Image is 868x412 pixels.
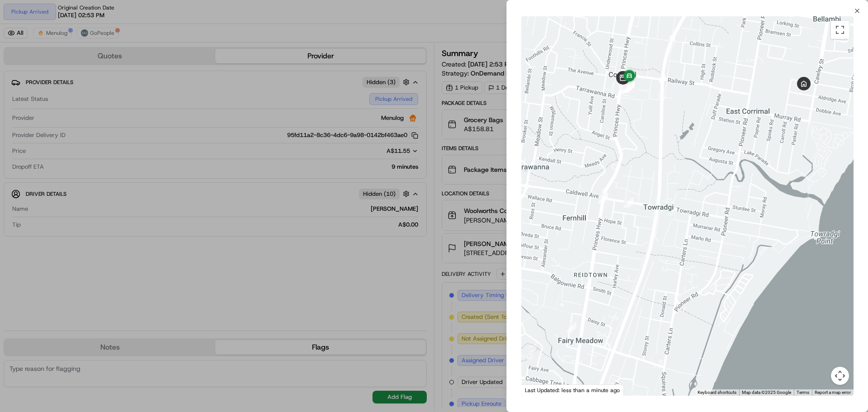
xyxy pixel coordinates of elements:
[625,81,635,91] div: 19
[566,322,576,332] div: 2
[815,390,851,395] a: Report a map error
[524,384,553,396] img: Google
[624,82,634,92] div: 15
[623,83,633,93] div: 17
[831,367,849,385] button: Map camera controls
[598,193,608,203] div: 3
[698,389,736,396] button: Keyboard shortcuts
[524,384,553,396] a: Open this area in Google Maps (opens a new window)
[623,83,633,93] div: 8
[624,198,634,208] div: 1
[521,384,624,396] div: Last Updated: less than a minute ago
[624,81,634,91] div: 20
[831,21,849,39] button: Toggle fullscreen view
[624,82,634,92] div: 12
[618,85,628,95] div: 4
[797,390,809,395] a: Terms
[742,390,791,395] span: Map data ©2025 Google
